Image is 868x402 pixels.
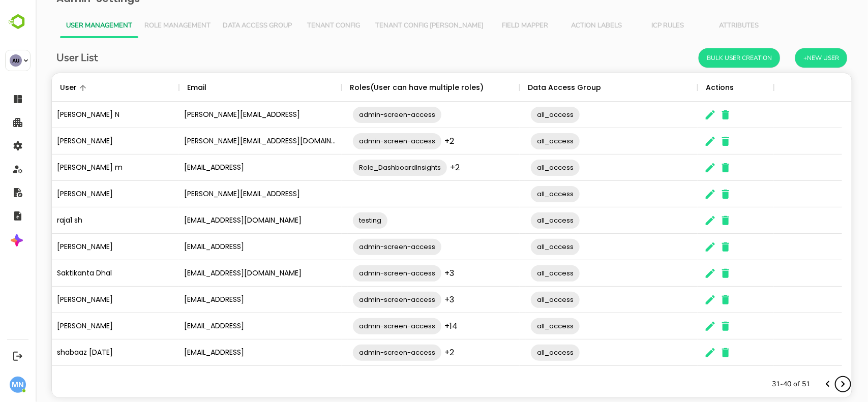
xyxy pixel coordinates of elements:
span: all_access [495,267,544,279]
div: [PERSON_NAME] m [16,154,143,181]
span: +3 [409,294,418,305]
span: +2 [414,162,424,173]
div: [PERSON_NAME] [16,181,143,207]
span: ICP Rules [603,22,662,30]
span: admin-screen-access [317,294,406,305]
span: Tenant Config [268,22,327,30]
button: Sort [171,82,183,94]
span: +2 [409,347,418,358]
span: User Management [31,22,97,30]
div: [EMAIL_ADDRESS] [143,287,306,313]
span: +3 [409,267,418,279]
span: Attributes [674,22,733,30]
div: The User Data [16,73,817,398]
button: Next page [800,377,815,392]
span: admin-screen-access [317,347,406,358]
span: +14 [409,320,422,332]
span: admin-screen-access [317,135,406,147]
div: raja1 sh [16,207,143,234]
div: Vertical tabs example [24,14,808,38]
div: [PERSON_NAME] [16,234,143,260]
p: 31-40 of 51 [736,379,774,389]
span: Role_DashboardInsights [317,162,411,173]
h6: User List [21,50,62,66]
span: +2 [409,135,418,147]
span: all_access [495,214,544,226]
div: [EMAIL_ADDRESS] [143,234,306,260]
div: [PERSON_NAME] [16,287,143,313]
div: [EMAIL_ADDRESS][DOMAIN_NAME] [143,260,306,287]
span: admin-screen-access [317,267,406,279]
div: Roles(User can have multiple roles) [314,73,448,102]
span: all_access [495,188,544,200]
span: admin-screen-access [317,241,406,253]
button: Logout [11,349,24,363]
div: [EMAIL_ADDRESS][DOMAIN_NAME] [143,207,306,234]
span: Action Labels [531,22,590,30]
span: admin-screen-access [317,109,406,120]
span: Field Mapper [460,22,519,30]
button: Bulk User Creation [663,48,744,68]
div: Data Access Group [492,73,565,102]
button: Previous page [785,377,800,392]
img: BambooboxLogoMark.f1c84d78b4c51b1a7b5f700c9845e183.svg [5,12,31,32]
div: [PERSON_NAME][EMAIL_ADDRESS] [143,102,306,128]
div: Saktikanta Dhal [16,260,143,287]
div: Email [152,73,171,102]
div: [EMAIL_ADDRESS] [143,154,306,181]
span: all_access [495,135,544,147]
div: [PERSON_NAME] N [16,102,143,128]
span: all_access [495,347,544,358]
div: AU [10,54,22,67]
div: [PERSON_NAME][EMAIL_ADDRESS][DOMAIN_NAME] [143,128,306,154]
div: [EMAIL_ADDRESS] [143,339,306,366]
div: [PERSON_NAME] [16,128,143,154]
span: Tenant Config [PERSON_NAME] [340,22,448,30]
div: Actions [670,73,698,102]
div: User [24,73,41,102]
span: all_access [495,162,544,173]
span: all_access [495,109,544,120]
span: all_access [495,294,544,305]
span: Data Access Group [187,22,256,30]
span: testing [317,214,352,226]
button: Sort [41,82,53,94]
div: [PERSON_NAME][EMAIL_ADDRESS] [143,181,306,207]
div: MN [10,377,26,393]
button: +New User [760,48,812,68]
span: admin-screen-access [317,320,406,332]
span: all_access [495,320,544,332]
span: all_access [495,241,544,253]
div: [EMAIL_ADDRESS] [143,313,306,339]
div: [PERSON_NAME] [16,313,143,339]
div: shabaaz [DATE] [16,339,143,366]
span: Role Management [109,22,175,30]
